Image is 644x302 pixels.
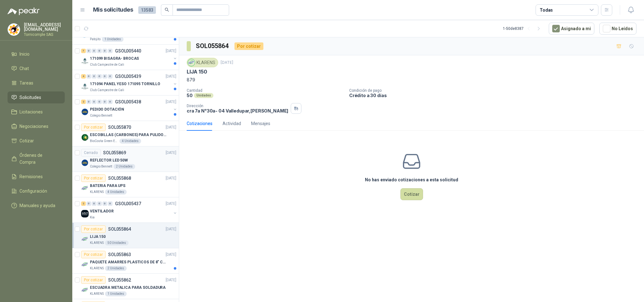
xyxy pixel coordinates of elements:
[86,201,91,206] div: 0
[97,100,102,104] div: 0
[19,188,47,195] span: Configuración
[81,98,178,118] a: 2 0 0 0 0 0 GSOL005438[DATE] Company LogoPEDIDO DOTACIÓNColegio Bennett
[8,185,65,197] a: Configuración
[102,74,107,79] div: 0
[90,164,112,169] p: Colegio Bennett
[72,248,179,274] a: Por cotizarSOL055863[DATE] Company LogoPAQUETE AMARRES PLASTICOS DE 8" COLOR NEGROKLARENS2 Unidades
[105,240,129,245] div: 50 Unidades
[8,135,65,147] a: Cotizar
[188,59,195,66] img: Company Logo
[503,24,544,34] div: 1 - 50 de 8387
[166,201,176,207] p: [DATE]
[19,152,59,166] span: Órdenes de Compra
[19,80,33,86] span: Tareas
[400,188,423,200] button: Cotizar
[105,291,127,296] div: 1 Unidades
[93,5,133,14] h1: Mis solicitudes
[92,49,96,53] div: 0
[166,175,176,181] p: [DATE]
[105,189,127,195] div: 4 Unidades
[165,8,169,12] span: search
[187,93,193,98] p: 50
[81,149,101,156] div: Cerrado
[194,93,213,98] div: Unidades
[90,240,104,245] p: KLARENS
[90,259,168,265] p: PAQUETE AMARRES PLASTICOS DE 8" COLOR NEGRO
[540,7,553,14] div: Todas
[81,261,89,268] img: Company Logo
[81,73,178,93] a: 4 0 0 0 0 0 GSOL005439[DATE] Company Logo171094 PANEL YESO 171095 TORNILLOClub Campestre de Cali
[97,49,102,53] div: 0
[8,77,65,89] a: Tareas
[187,120,212,127] div: Cotizaciones
[223,120,241,127] div: Actividad
[108,100,113,104] div: 0
[92,74,96,79] div: 0
[108,74,113,79] div: 0
[81,210,89,217] img: Company Logo
[90,234,106,240] p: LIJA 150
[166,74,176,80] p: [DATE]
[90,81,160,87] p: 171094 PANEL YESO 171095 TORNILLO
[72,223,179,248] a: Por cotizarSOL055864[DATE] Company LogoLIJA 150KLARENS50 Unidades
[102,201,107,206] div: 0
[187,108,288,113] p: cra 7a N°30a- 04 Valledupar , [PERSON_NAME]
[90,157,128,163] p: REFLECTOR LED 50W
[105,266,127,271] div: 2 Unidades
[349,88,641,93] p: Condición de pago
[102,100,107,104] div: 0
[19,51,30,58] span: Inicio
[102,49,107,53] div: 0
[8,48,65,60] a: Inicio
[349,93,641,98] p: Crédito a 30 días
[72,121,179,146] a: Por cotizarSOL055870[DATE] Company LogoESCOBILLAS (CARBONES) PARA PULIDORA DEWALTBioCosta Green E...
[90,113,112,118] p: Colegio Bennett
[97,74,102,79] div: 0
[115,201,141,206] p: GSOL005437
[24,33,65,36] p: Tornicomple SAS
[8,106,65,118] a: Licitaciones
[90,139,118,144] p: BioCosta Green Energy S.A.S
[81,251,106,258] div: Por cotizar
[90,107,124,113] p: PEDIDO DOTACIÓN
[108,227,131,231] p: SOL055864
[187,104,288,108] p: Dirección
[108,278,131,282] p: SOL055862
[90,37,101,42] p: Patojito
[234,42,263,50] div: Por cotizar
[138,6,156,14] span: 13583
[90,215,95,220] p: Kia
[81,124,106,131] div: Por cotizar
[8,200,65,211] a: Manuales y ayuda
[86,49,91,53] div: 0
[115,49,141,53] p: GSOL005440
[86,100,91,104] div: 0
[166,252,176,258] p: [DATE]
[102,37,124,42] div: 1 Unidades
[187,88,344,93] p: Cantidad
[72,274,179,299] a: Por cotizarSOL055862[DATE] Company LogoESCUADRA METALICA PARA SOLDADURAKLARENS1 Unidades
[19,202,55,209] span: Manuales y ayuda
[81,201,86,206] div: 2
[72,146,179,172] a: CerradoSOL055869[DATE] Company LogoREFLECTOR LED 50WColegio Bennett2 Unidades
[81,100,86,104] div: 2
[90,62,124,67] p: Club Campestre de Cali
[81,74,86,79] div: 4
[166,124,176,130] p: [DATE]
[166,226,176,232] p: [DATE]
[187,58,218,67] div: KLARENS
[81,286,89,294] img: Company Logo
[108,201,113,206] div: 0
[115,100,141,104] p: GSOL005438
[166,150,176,156] p: [DATE]
[19,94,41,101] span: Solicitudes
[196,41,229,51] h3: SOL055864
[103,151,126,155] p: SOL055869
[119,139,141,144] div: 4 Unidades
[86,74,91,79] div: 0
[8,120,65,132] a: Negociaciones
[90,183,125,189] p: BATERIA PARA UPS
[90,285,166,291] p: ESCUADRA METALICA PARA SOLDADURA
[90,189,104,195] p: KLARENS
[108,49,113,53] div: 0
